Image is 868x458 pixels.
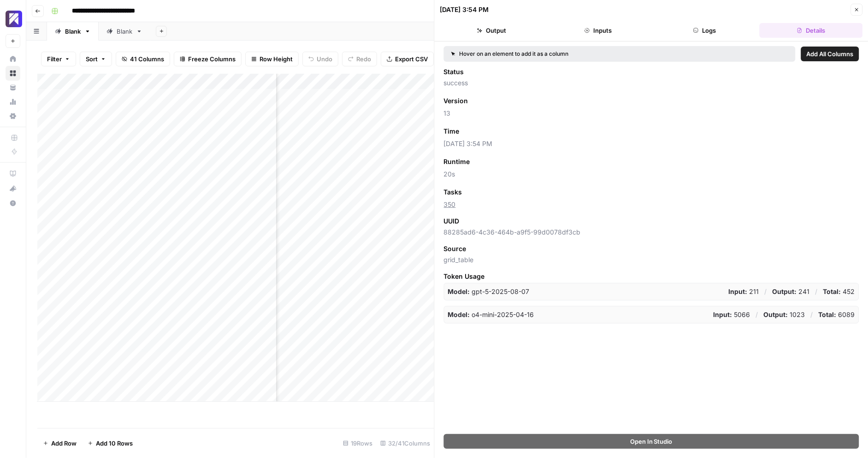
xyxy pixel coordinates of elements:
a: Browse [6,66,20,81]
span: Filter [47,54,62,64]
button: What's new? [6,181,20,196]
button: Open In Studio [444,434,859,449]
button: Logs [653,23,756,38]
p: 5066 [713,310,750,319]
p: / [756,310,758,319]
button: Sort [80,52,112,66]
a: Home [6,52,20,66]
a: 350 [444,200,456,208]
div: Blank [117,27,132,36]
div: Blank [65,27,81,36]
button: Add 10 Rows [82,436,138,451]
a: AirOps Academy [6,166,20,181]
span: success [444,78,859,88]
strong: Output: [763,311,788,318]
strong: Total: [823,288,841,295]
span: Token Usage [444,272,859,281]
span: Undo [317,54,332,64]
p: / [764,287,767,296]
span: [DATE] 3:54 PM [444,139,859,148]
button: Output [440,23,543,38]
a: Blank [47,22,99,41]
p: 211 [728,287,759,296]
p: 241 [772,287,809,296]
p: o4-mini-2025-04-16 [448,310,534,319]
button: Workspace: Overjet - Test [6,7,20,30]
span: Add 10 Rows [96,439,133,448]
a: Your Data [6,80,20,95]
span: grid_table [444,255,859,264]
button: 41 Columns [116,52,170,66]
strong: Output: [772,288,797,295]
span: Source [444,244,466,253]
div: What's new? [6,182,20,195]
button: Export CSV [381,52,434,66]
span: 13 [444,109,859,118]
button: Add Row [37,436,82,451]
button: Inputs [547,23,650,38]
button: Row Height [245,52,299,66]
a: Blank [99,22,150,41]
button: Redo [342,52,377,66]
p: 6089 [818,310,855,319]
div: [DATE] 3:54 PM [440,5,489,14]
span: Sort [86,54,98,64]
p: 1023 [763,310,805,319]
div: 19 Rows [339,436,377,451]
button: Freeze Columns [174,52,242,66]
p: gpt-5-2025-08-07 [448,287,530,296]
span: Runtime [444,157,470,166]
span: Open In Studio [630,437,673,446]
span: Redo [356,54,371,64]
div: Hover on an element to add it as a column [451,50,679,58]
p: 452 [823,287,855,296]
span: Version [444,96,468,106]
p: / [810,310,813,319]
strong: Input: [728,288,747,295]
span: Add All Columns [806,49,853,59]
span: 88285ad6-4c36-464b-a9f5-99d0078df3cb [444,228,859,237]
span: Status [444,67,464,76]
span: Export CSV [395,54,428,64]
strong: Input: [713,311,732,318]
span: Add Row [51,439,77,448]
span: Freeze Columns [188,54,236,64]
button: Add All Columns [801,47,859,61]
strong: Total: [818,311,836,318]
a: Usage [6,94,20,109]
button: Undo [302,52,338,66]
span: 20s [444,170,859,179]
span: Time [444,127,460,136]
span: Tasks [444,188,462,197]
strong: Model: [448,311,470,318]
span: Row Height [260,54,293,64]
button: Filter [41,52,76,66]
button: Details [760,23,862,38]
a: Settings [6,109,20,123]
button: Help + Support [6,196,20,211]
div: 32/41 Columns [377,436,434,451]
strong: Model: [448,288,470,295]
img: Overjet - Test Logo [6,11,22,27]
p: / [815,287,817,296]
span: UUID [444,217,460,226]
span: 41 Columns [130,54,164,64]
